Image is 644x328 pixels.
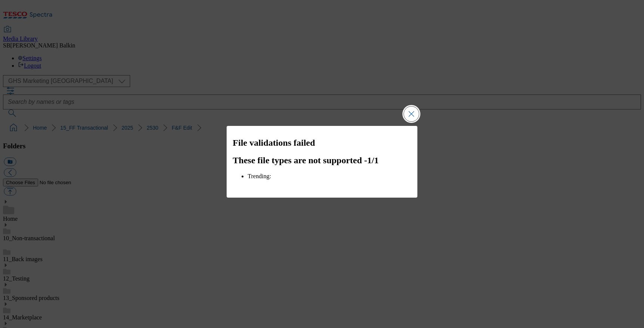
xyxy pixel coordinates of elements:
[233,155,411,165] h2: These file types are not supported - 1 / 1
[227,126,417,198] div: Modal
[233,138,411,148] h2: File validations failed
[248,173,411,180] li: :
[404,106,419,121] button: Close Modal
[248,173,269,179] span: Trending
